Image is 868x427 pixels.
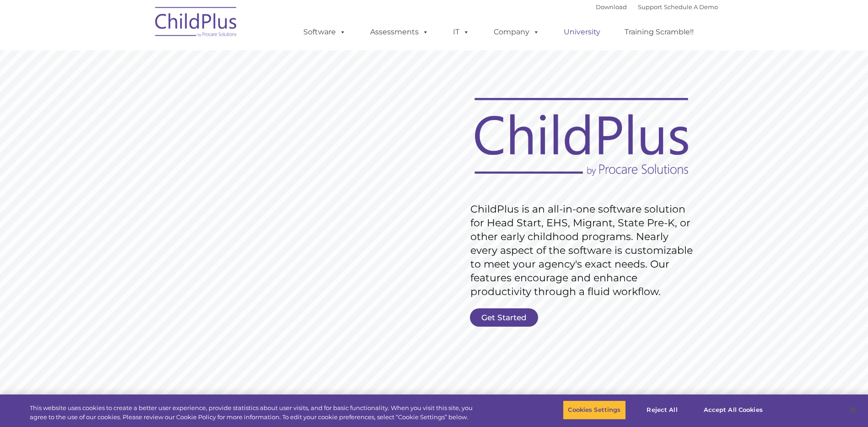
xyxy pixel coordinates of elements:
[843,400,863,420] button: Close
[485,23,549,41] a: Company
[555,23,609,41] a: University
[30,404,477,422] div: This website uses cookies to create a better user experience, provide statistics about user visit...
[596,3,627,11] a: Download
[294,23,355,41] a: Software
[470,308,538,327] a: Get Started
[634,400,691,420] button: Reject All
[563,400,625,420] button: Cookies Settings
[470,203,697,299] rs-layer: ChildPlus is an all-in-one software solution for Head Start, EHS, Migrant, State Pre-K, or other ...
[444,23,479,41] a: IT
[638,3,662,11] a: Support
[699,400,768,420] button: Accept All Cookies
[596,3,718,11] font: |
[151,0,242,46] img: ChildPlus by Procare Solutions
[615,23,703,41] a: Training Scramble!!
[361,23,438,41] a: Assessments
[664,3,718,11] a: Schedule A Demo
